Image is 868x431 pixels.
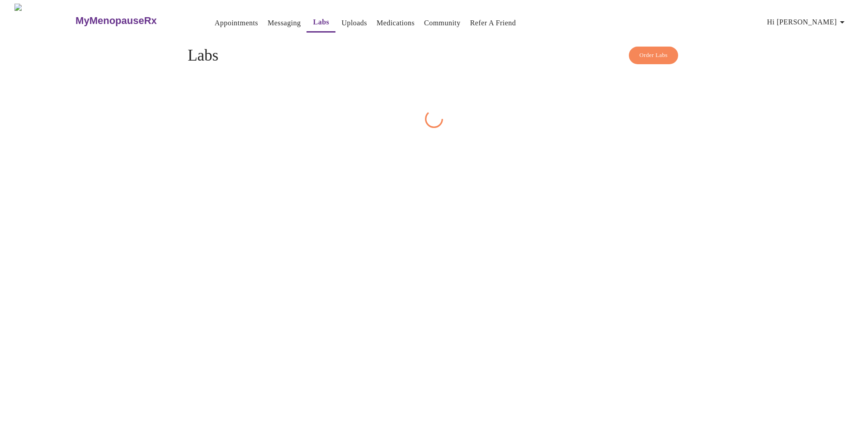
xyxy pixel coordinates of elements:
[307,13,335,33] button: Labs
[373,14,418,32] button: Medications
[188,47,680,65] h4: Labs
[215,17,258,29] a: Appointments
[264,14,304,32] button: Messaging
[313,16,330,28] a: Labs
[75,15,157,27] h3: MyMenopauseRx
[764,13,851,31] button: Hi [PERSON_NAME]
[424,17,461,29] a: Community
[639,50,668,61] span: Order Labs
[268,17,301,29] a: Messaging
[767,16,848,28] span: Hi [PERSON_NAME]
[629,47,678,64] button: Order Labs
[467,14,520,32] button: Refer a Friend
[211,14,262,32] button: Appointments
[420,14,464,32] button: Community
[75,5,193,37] a: MyMenopauseRx
[341,17,367,29] a: Uploads
[338,14,371,32] button: Uploads
[470,17,516,29] a: Refer a Friend
[377,17,415,29] a: Medications
[14,4,75,38] img: MyMenopauseRx Logo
